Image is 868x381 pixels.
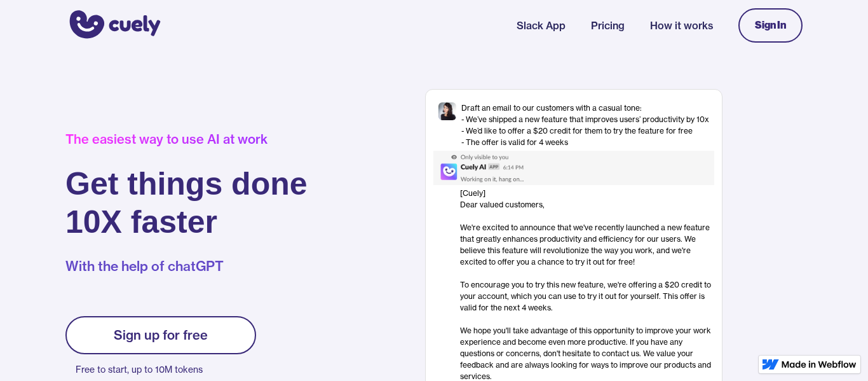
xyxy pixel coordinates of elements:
p: Free to start, up to 10M tokens [76,361,256,378]
div: Sign up for free [114,328,208,343]
a: Sign up for free [65,316,256,354]
p: With the help of chatGPT [65,256,308,275]
div: The easiest way to use AI at work [65,132,308,147]
a: home [65,2,161,49]
a: Pricing [591,18,625,33]
h1: Get things done 10X faster [65,165,308,241]
div: Sign In [755,20,786,31]
a: Slack App [517,18,566,33]
a: Sign In [738,8,803,43]
img: Made in Webflow [782,361,857,368]
a: How it works [650,18,713,33]
div: Draft an email to our customers with a casual tone: - We’ve shipped a new feature that improves u... [461,102,709,148]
